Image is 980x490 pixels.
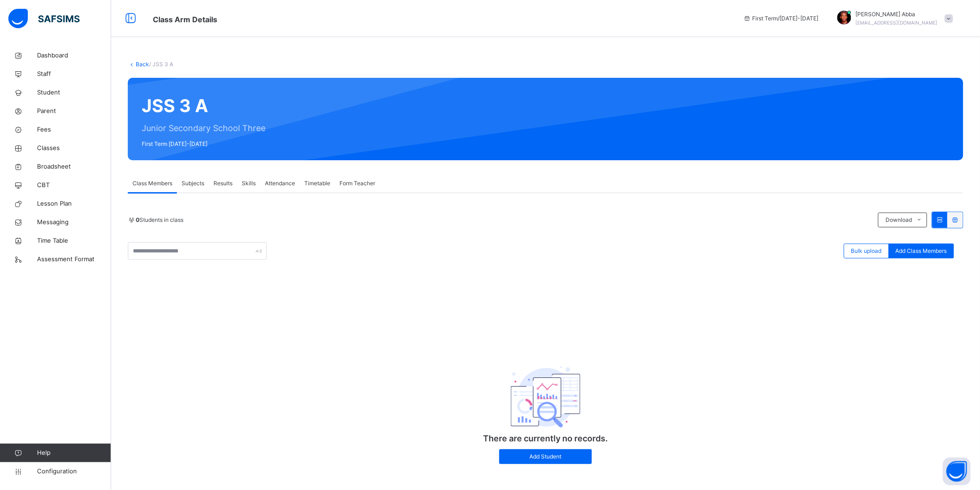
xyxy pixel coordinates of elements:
img: classEmptyState.7d4ec5dc6d57f4e1adfd249b62c1c528.svg [511,366,580,427]
span: [EMAIL_ADDRESS][DOMAIN_NAME] [856,20,938,25]
span: Download [886,216,912,224]
span: Messaging [37,218,111,227]
span: Subjects [182,179,204,188]
b: 0 [136,216,139,223]
span: Staff [37,69,111,79]
span: Timetable [304,179,330,188]
span: Results [214,179,232,188]
div: There are currently no records. [453,341,638,473]
span: Students in class [136,216,183,224]
span: Add Class Members [896,247,947,255]
span: Classes [37,144,111,153]
span: Configuration [37,467,111,476]
span: Assessment Format [37,255,111,264]
button: Open asap [943,458,971,485]
span: Parent [37,107,111,116]
span: Help [37,448,111,458]
span: Broadsheet [37,162,111,171]
span: Dashboard [37,51,111,60]
div: RabeAbba [828,10,958,27]
span: Bulk upload [851,247,882,255]
span: Student [37,88,111,97]
span: Fees [37,125,111,134]
span: Add Student [506,452,585,461]
p: There are currently no records. [453,432,638,445]
span: Attendance [265,179,295,188]
span: Skills [242,179,256,188]
a: Back [136,61,149,68]
span: Form Teacher [339,179,375,188]
span: Class Members [132,179,172,188]
span: session/term information [743,14,819,23]
span: Class Arm Details [153,15,217,24]
span: CBT [37,181,111,190]
span: Time Table [37,236,111,245]
span: / JSS 3 A [149,61,173,68]
span: [PERSON_NAME] Abba [856,10,938,19]
img: safsims [8,9,80,28]
span: Lesson Plan [37,199,111,208]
